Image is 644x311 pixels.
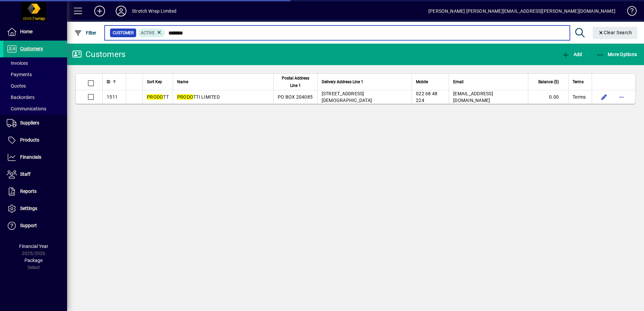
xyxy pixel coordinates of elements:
span: Customers [20,46,43,51]
a: Financials [3,149,67,166]
div: [PERSON_NAME] [PERSON_NAME][EMAIL_ADDRESS][PERSON_NAME][DOMAIN_NAME] [428,6,615,16]
span: Filter [74,30,97,36]
div: Customers [72,49,125,60]
span: Reports [20,189,37,194]
div: Stretch Wrap Limited [132,6,177,16]
a: Settings [3,200,67,217]
div: Name [177,78,269,86]
mat-chip: Activation Status: Active [138,29,165,37]
span: Add [562,52,582,57]
div: Balance ($) [532,78,565,86]
span: Communications [7,106,46,111]
span: Clear Search [598,30,632,35]
em: PRODO [147,94,163,100]
button: Add [560,48,584,60]
span: ID [107,78,110,86]
button: Edit [599,92,609,102]
span: Payments [7,72,32,77]
a: Payments [3,69,67,80]
span: Customer [113,30,133,36]
a: Knowledge Base [622,1,636,23]
button: Filter [72,27,98,39]
span: 1511 [107,94,118,100]
span: Active [141,31,155,35]
span: TTI LIMITED [177,94,220,100]
span: Package [24,258,43,263]
span: Home [20,29,33,34]
a: Invoices [3,57,67,69]
span: Invoices [7,60,28,66]
a: Quotes [3,80,67,92]
div: Mobile [416,78,445,86]
span: Terms [573,94,586,100]
div: ID [107,78,122,86]
span: [EMAIL_ADDRESS][DOMAIN_NAME] [453,91,493,103]
span: Products [20,137,39,143]
a: Suppliers [3,115,67,132]
button: More options [616,92,627,102]
button: Clear [593,27,638,39]
span: 022 68 48 224 [416,91,437,103]
span: PO BOX 204085 [278,94,313,100]
span: Financial Year [19,244,48,249]
span: Name [177,78,188,86]
span: Settings [20,206,37,211]
em: PRODO [177,94,193,100]
span: Financials [20,154,41,160]
span: TT [147,94,169,100]
span: Email [453,78,464,86]
span: Mobile [416,78,428,86]
span: Delivery Address Line 1 [322,78,363,86]
button: More Options [595,48,639,60]
span: Support [20,223,37,228]
a: Home [3,23,67,40]
div: Email [453,78,524,86]
span: Suppliers [20,120,39,125]
a: Support [3,217,67,234]
a: Staff [3,166,67,183]
a: Communications [3,103,67,114]
span: [STREET_ADDRESS][DEMOGRAPHIC_DATA] [322,91,372,103]
span: Balance ($) [538,78,559,86]
button: Profile [110,5,132,17]
a: Reports [3,183,67,200]
a: Backorders [3,92,67,103]
span: Staff [20,171,31,177]
button: Add [89,5,110,17]
span: More Options [596,52,637,57]
span: Backorders [7,95,35,100]
span: Quotes [7,83,26,89]
span: Terms [573,78,584,86]
span: Postal Address Line 1 [278,74,313,89]
span: Sort Key [147,78,162,86]
a: Products [3,132,67,149]
td: 0.00 [528,90,568,104]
